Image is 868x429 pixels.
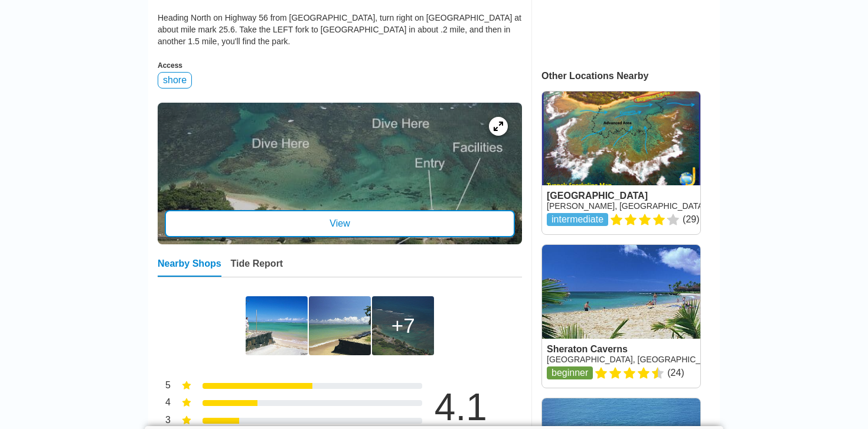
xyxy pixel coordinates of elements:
div: View [165,210,515,237]
div: 5 [158,379,171,394]
div: 4.1 [416,388,505,426]
div: Access [158,61,522,70]
div: shore [158,72,192,89]
div: 4 [158,396,171,411]
img: Anini Beach [309,296,371,355]
div: 7 [391,314,415,338]
div: Tide Report [231,258,283,277]
div: Other Locations Nearby [541,71,720,81]
div: 3 [158,414,171,429]
a: entry mapView [158,103,522,244]
img: Here is one of the entry points; other entries may be made on several sandy beach locations. [246,296,308,355]
div: Nearby Shops [158,258,221,277]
